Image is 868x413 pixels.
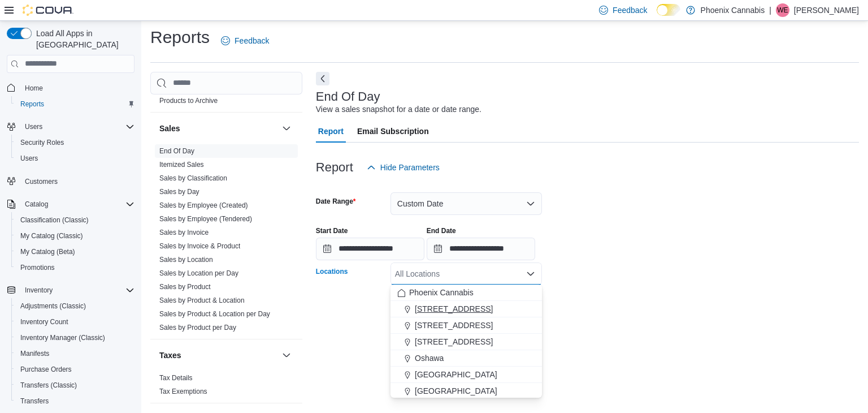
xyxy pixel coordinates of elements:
[11,150,139,166] button: Users
[316,90,380,104] h3: End Of Day
[25,200,48,209] span: Catalog
[11,228,139,244] button: My Catalog (Classic)
[16,213,93,227] a: Classification (Classic)
[159,282,211,291] span: Sales by Product
[159,242,240,251] span: Sales by Invoice & Product
[16,261,59,274] a: Promotions
[11,212,139,228] button: Classification (Classic)
[769,3,771,17] p: |
[415,320,493,331] span: [STREET_ADDRESS]
[159,310,270,318] a: Sales by Product & Location per Day
[20,197,134,211] span: Catalog
[16,299,134,313] span: Adjustments (Classic)
[415,385,497,397] span: [GEOGRAPHIC_DATA]
[159,229,209,236] a: Sales by Invoice
[159,374,193,382] a: Tax Details
[20,81,134,95] span: Home
[390,317,542,334] button: [STREET_ADDRESS]
[11,393,139,409] button: Transfers
[235,35,269,46] span: Feedback
[159,373,193,382] span: Tax Details
[11,244,139,260] button: My Catalog (Beta)
[23,5,73,16] img: Cova
[20,302,86,311] span: Adjustments (Classic)
[16,331,110,345] a: Inventory Manager (Classic)
[16,245,134,259] span: My Catalog (Beta)
[159,350,181,361] h3: Taxes
[316,238,424,260] input: Press the down key to open a popover containing a calendar.
[20,175,62,188] a: Customers
[316,161,353,174] h3: Report
[701,3,765,17] p: Phoenix Cannabis
[777,3,788,17] span: We
[390,383,542,399] button: [GEOGRAPHIC_DATA]
[159,147,194,156] span: End Of Day
[159,97,218,105] a: Products to Archive
[16,245,80,259] a: My Catalog (Beta)
[427,238,535,260] input: Press the down key to open a popover containing a calendar.
[20,138,64,147] span: Security Roles
[20,397,49,406] span: Transfers
[20,174,134,188] span: Customers
[159,283,211,291] a: Sales by Product
[150,144,302,339] div: Sales
[20,231,83,240] span: My Catalog (Classic)
[20,81,47,95] a: Home
[11,298,139,314] button: Adjustments (Classic)
[390,367,542,383] button: [GEOGRAPHIC_DATA]
[16,213,134,227] span: Classification (Classic)
[390,192,542,215] button: Custom Date
[159,147,194,155] a: End Of Day
[2,80,139,96] button: Home
[159,296,245,305] span: Sales by Product & Location
[11,314,139,330] button: Inventory Count
[159,388,207,395] a: Tax Exemptions
[316,226,348,235] label: Start Date
[316,267,348,276] label: Locations
[159,387,207,396] span: Tax Exemptions
[16,363,134,376] span: Purchase Orders
[11,377,139,393] button: Transfers (Classic)
[20,283,57,297] button: Inventory
[20,333,105,342] span: Inventory Manager (Classic)
[415,369,497,380] span: [GEOGRAPHIC_DATA]
[20,154,38,163] span: Users
[16,378,134,392] span: Transfers (Classic)
[16,136,68,149] a: Security Roles
[159,296,245,304] a: Sales by Product & Location
[20,120,47,134] button: Users
[11,135,139,150] button: Security Roles
[159,255,213,264] span: Sales by Location
[11,346,139,362] button: Manifests
[159,215,252,223] a: Sales by Employee (Tendered)
[20,365,72,374] span: Purchase Orders
[16,331,134,345] span: Inventory Manager (Classic)
[159,323,236,332] span: Sales by Product per Day
[415,303,493,315] span: [STREET_ADDRESS]
[25,177,58,186] span: Customers
[390,301,542,317] button: [STREET_ADDRESS]
[20,197,53,211] button: Catalog
[390,285,542,301] button: Phoenix Cannabis
[16,229,134,243] span: My Catalog (Classic)
[25,84,43,93] span: Home
[415,352,444,364] span: Oshawa
[2,196,139,212] button: Catalog
[2,119,139,135] button: Users
[11,362,139,377] button: Purchase Orders
[159,161,204,169] a: Itemized Sales
[159,174,227,183] span: Sales by Classification
[776,3,789,17] div: Wael elrifai
[280,349,293,362] button: Taxes
[316,72,329,85] button: Next
[159,123,277,134] button: Sales
[11,96,139,112] button: Reports
[316,197,356,206] label: Date Range
[16,315,134,329] span: Inventory Count
[390,334,542,350] button: [STREET_ADDRESS]
[159,160,204,169] span: Itemized Sales
[20,263,55,272] span: Promotions
[362,156,444,179] button: Hide Parameters
[159,324,236,332] a: Sales by Product per Day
